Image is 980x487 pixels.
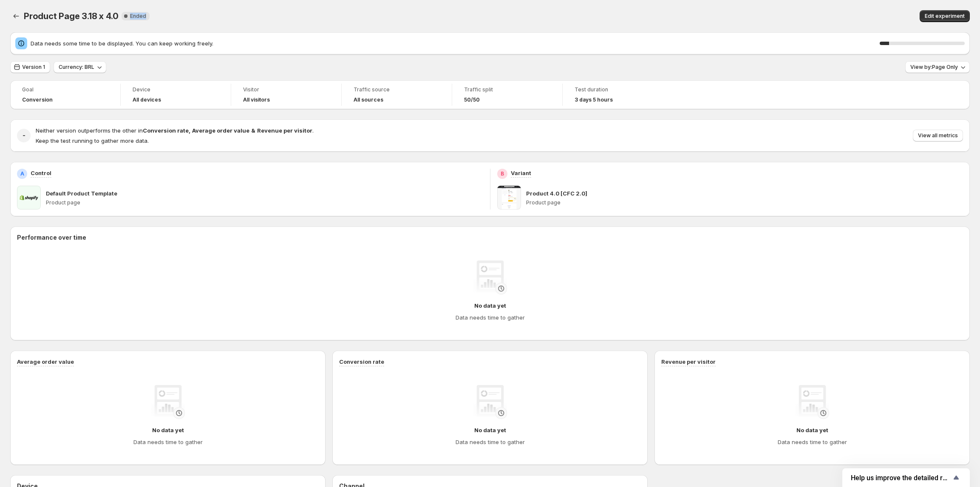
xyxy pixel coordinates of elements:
img: Default Product Template [17,186,41,210]
span: Product Page 3.18 x 4.0 [24,11,118,21]
h4: No data yet [796,426,828,434]
p: Product 4.0 [CFC 2.0] [526,189,587,198]
span: Edit experiment [925,13,965,20]
span: Visitor [243,86,329,93]
a: GoalConversion [22,85,108,104]
h4: Data needs time to gather [133,438,203,446]
span: Goal [22,86,108,93]
img: No data yet [473,385,507,419]
button: Back [10,10,22,22]
h2: - [23,131,25,140]
span: Version 1 [22,64,45,71]
span: Keep the test running to gather more data. [36,137,149,144]
h4: All sources [354,96,383,103]
p: Default Product Template [46,189,117,198]
button: Show survey - Help us improve the detailed report for A/B campaigns [851,473,961,483]
span: Help us improve the detailed report for A/B campaigns [851,474,951,482]
h3: Average order value [17,357,74,366]
h4: Data needs time to gather [456,313,525,322]
strong: & [251,127,255,134]
img: No data yet [473,260,507,294]
h3: Conversion rate [339,357,384,366]
p: Variant [511,169,531,177]
span: 3 days 5 hours [575,96,613,103]
h2: B [501,170,504,177]
h4: No data yet [474,426,506,434]
h4: All visitors [243,96,270,103]
span: Traffic source [354,86,440,93]
span: Test duration [575,86,661,93]
a: Test duration3 days 5 hours [575,85,661,104]
span: View by: Page Only [910,64,958,71]
span: Device [133,86,219,93]
strong: Average order value [192,127,249,134]
a: VisitorAll visitors [243,85,329,104]
span: 50/50 [464,96,480,103]
span: Currency: BRL [59,64,94,71]
span: View all metrics [918,132,958,139]
p: Control [31,169,51,177]
span: Neither version outperforms the other in . [36,127,314,134]
p: Product page [526,199,963,206]
a: Traffic split50/50 [464,85,550,104]
strong: Revenue per visitor [257,127,312,134]
img: Product 4.0 [CFC 2.0] [497,186,521,210]
strong: , [189,127,190,134]
a: Traffic sourceAll sources [354,85,440,104]
p: Product page [46,199,483,206]
button: Edit experiment [920,10,970,22]
span: Ended [130,13,146,20]
h4: All devices [133,96,161,103]
h2: A [20,170,24,177]
h4: No data yet [474,301,506,310]
h4: Data needs time to gather [778,438,847,446]
button: Version 1 [10,61,50,73]
h2: Performance over time [17,233,963,242]
img: No data yet [795,385,829,419]
img: No data yet [151,385,185,419]
button: View all metrics [913,130,963,142]
a: DeviceAll devices [133,85,219,104]
h4: No data yet [152,426,184,434]
button: View by:Page Only [905,61,970,73]
strong: Conversion rate [143,127,189,134]
button: Currency: BRL [54,61,106,73]
h3: Revenue per visitor [661,357,716,366]
span: Data needs some time to be displayed. You can keep working freely. [31,39,880,48]
span: Conversion [22,96,53,103]
h4: Data needs time to gather [456,438,525,446]
span: Traffic split [464,86,550,93]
